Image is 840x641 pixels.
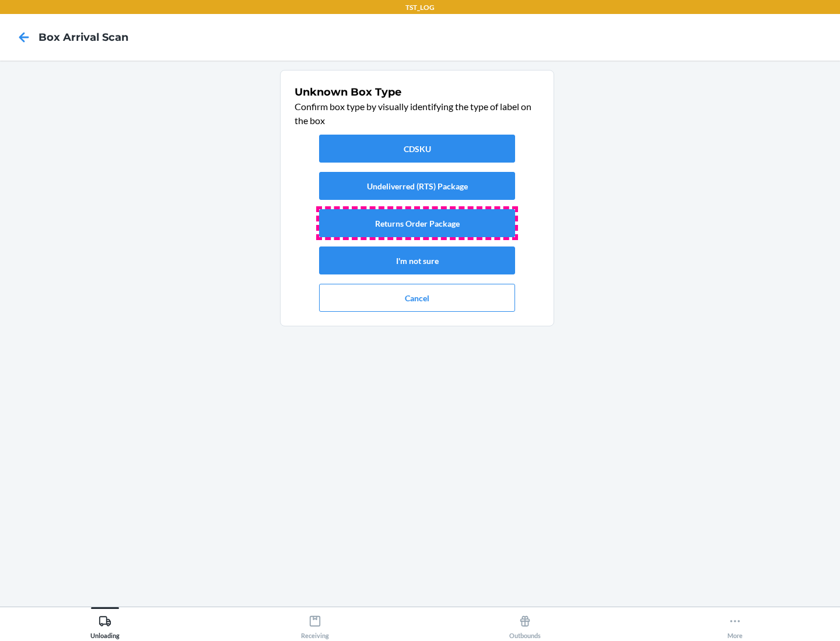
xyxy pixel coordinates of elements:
[319,135,515,163] button: CDSKU
[509,610,541,639] div: Outbounds
[38,30,128,45] h4: Box Arrival Scan
[90,610,120,639] div: Unloading
[319,246,515,274] button: I'm not sure
[301,610,329,639] div: Receiving
[319,209,515,237] button: Returns Order Package
[405,2,435,13] p: TST_LOG
[295,100,540,128] p: Confirm box type by visually identifying the type of label on the box
[727,610,743,639] div: More
[295,84,540,100] h1: Unknown Box Type
[210,607,420,639] button: Receiving
[630,607,840,639] button: More
[420,607,630,639] button: Outbounds
[319,284,515,312] button: Cancel
[319,172,515,200] button: Undeliverred (RTS) Package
